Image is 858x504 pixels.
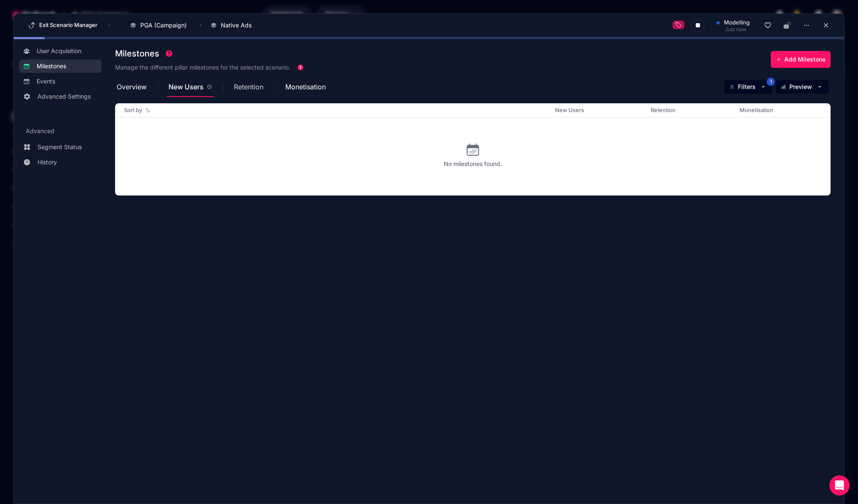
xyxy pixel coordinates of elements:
[284,77,327,97] div: Monetisation
[38,143,82,151] span: Segment Status
[19,127,102,139] h3: Advanced
[19,140,102,154] a: Segment Status
[115,49,159,58] span: Milestones
[122,105,152,116] button: Sort by
[285,83,326,90] span: Monetisation
[19,75,102,88] a: Events
[117,83,147,90] span: Overview
[38,92,91,101] span: Advanced Settings
[221,21,252,29] span: Native Ads
[38,158,57,166] span: History
[297,64,304,71] div: Tooltip anchor
[167,77,232,97] div: New Users
[37,47,81,55] span: User Acquisition
[206,18,260,32] button: Native Ads
[724,80,772,94] button: Filters1
[19,44,102,58] a: User Acquisition
[829,475,850,496] div: Open Intercom Messenger
[767,78,775,86] span: 1
[724,19,750,27] span: modelling
[234,83,263,90] span: Retention
[107,22,112,29] span: ›
[124,106,142,115] span: Sort by
[115,77,167,97] div: Overview
[115,63,290,72] h3: Manage the different pillar milestones for the selected scenario.
[26,19,100,32] button: Exit Scenario Manager
[19,59,102,73] a: Milestones
[140,21,187,29] span: PGA (Campaign)
[115,97,831,196] mat-tab-body: New Users
[771,51,831,68] button: Add Milestone
[789,83,812,91] span: Preview
[738,83,756,91] span: Filters
[444,160,502,168] span: No milestones found.
[710,106,803,115] div: Monetisation
[784,55,826,64] span: Add Milestone
[198,22,204,29] span: ›
[19,155,102,169] a: History
[617,106,710,115] div: Retention
[776,80,829,94] button: Preview
[716,27,750,32] div: Just now
[37,77,55,86] span: Events
[19,90,102,103] a: Advanced Settings
[232,77,284,97] div: Retention
[126,18,196,32] button: PGA (Campaign)
[169,83,204,90] span: New Users
[523,106,617,115] div: New Users
[37,62,66,70] span: Milestones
